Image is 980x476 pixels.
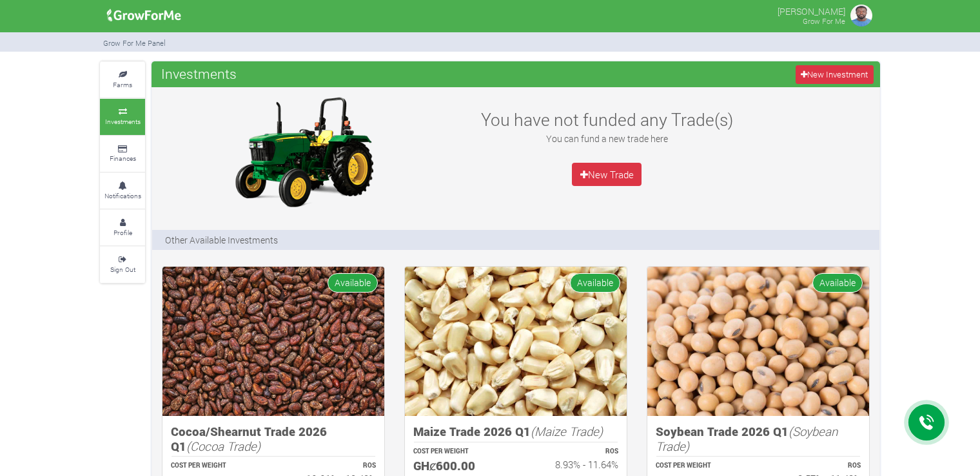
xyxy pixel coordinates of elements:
[223,94,384,210] img: growforme image
[413,459,504,473] h5: GHȼ600.00
[527,459,618,470] h6: 8.93% - 11.64%
[100,210,145,245] a: Profile
[165,233,278,247] p: Other Available Investments
[113,80,132,89] small: Farms
[572,163,642,186] a: New Trade
[467,132,747,145] p: You can fund a new trade here
[405,267,627,416] img: growforme image
[100,173,145,209] a: Notifications
[162,267,384,416] img: growforme image
[158,61,240,87] span: Investments
[778,3,845,18] p: [PERSON_NAME]
[285,461,376,471] p: ROS
[812,273,863,292] span: Available
[656,461,747,471] p: COST PER WEIGHT
[328,273,378,292] span: Available
[570,273,620,292] span: Available
[848,3,874,28] img: growforme image
[171,424,376,453] h5: Cocoa/Shearnut Trade 2026 Q1
[103,3,186,28] img: growforme image
[104,191,141,200] small: Notifications
[100,99,145,134] a: Investments
[113,228,132,237] small: Profile
[171,461,262,471] p: COST PER WEIGHT
[413,424,618,439] h5: Maize Trade 2026 Q1
[186,438,260,454] i: (Cocoa Trade)
[110,154,136,163] small: Finances
[656,424,861,453] h5: Soybean Trade 2026 Q1
[467,109,747,130] h3: You have not funded any Trade(s)
[100,62,145,98] a: Farms
[413,447,504,457] p: COST PER WEIGHT
[105,117,141,126] small: Investments
[527,447,618,457] p: ROS
[110,265,135,274] small: Sign Out
[770,461,861,471] p: ROS
[803,16,845,26] small: Grow For Me
[647,267,869,416] img: growforme image
[656,423,838,454] i: (Soybean Trade)
[100,136,145,172] a: Finances
[103,38,166,48] small: Grow For Me Panel
[100,247,145,282] a: Sign Out
[796,65,874,84] a: New Investment
[531,423,603,439] i: (Maize Trade)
